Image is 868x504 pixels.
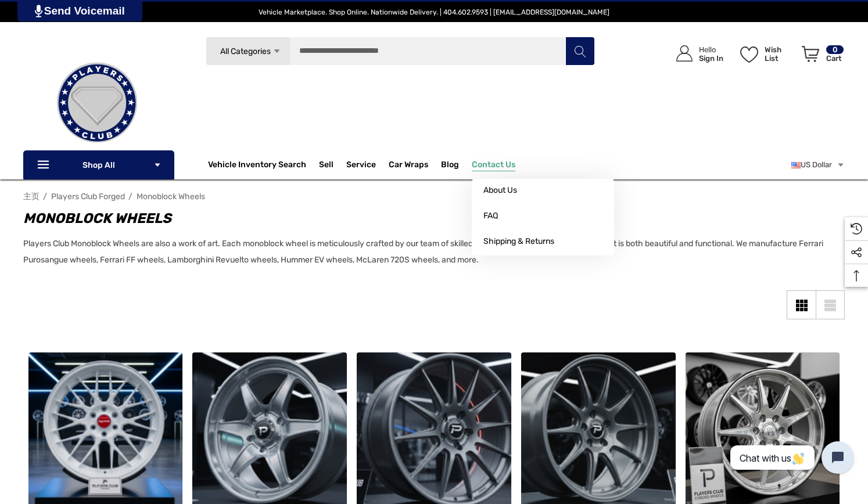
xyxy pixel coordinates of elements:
[319,160,333,172] span: Sell
[787,290,816,319] a: Grid View
[36,159,53,172] svg: Icon Line
[472,160,515,172] a: Contact Us
[740,46,758,63] svg: Wish List
[346,160,376,172] a: Service
[272,47,281,56] svg: Icon Arrow Down
[23,192,40,201] a: 主页
[765,45,795,63] p: Wish List
[208,160,306,172] a: Vehicle Inventory Search
[816,290,845,319] a: List View
[663,34,729,74] a: Sign in
[483,211,498,221] span: FAQ
[23,150,174,179] p: Shop All
[389,160,428,172] span: Car Wraps
[39,45,155,161] img: Players Club | Cars For Sale
[206,37,290,66] a: All Categories Icon Arrow Down Icon Arrow Up
[483,185,517,196] span: About Us
[23,208,833,229] h1: Monoblock Wheels
[826,54,844,63] p: Cart
[791,153,845,177] a: USD
[851,247,862,258] svg: Social Media
[389,153,441,177] a: Car Wraps
[699,45,723,54] p: Hello
[137,192,205,201] a: Monoblock Wheels
[23,236,833,268] p: Players Club Monoblock Wheels are also a work of art. Each monoblock wheel is meticulously crafte...
[826,45,844,54] p: 0
[51,192,125,201] a: Players Club Forged
[319,153,346,177] a: Sell
[259,8,609,16] span: Vehicle Marketplace. Shop Online. Nationwide Delivery. | 404.602.9593 | [EMAIL_ADDRESS][DOMAIN_NAME]
[483,236,554,247] span: Shipping & Returns
[676,45,693,62] svg: Icon User Account
[220,46,270,56] span: All Categories
[802,46,819,62] svg: Review Your Cart
[851,223,862,235] svg: Recently Viewed
[845,270,868,282] svg: Top
[153,161,162,169] svg: Icon Arrow Down
[565,37,594,66] button: Search
[797,34,845,79] a: Cart with 0 items
[23,186,845,207] nav: Breadcrumb
[441,160,459,172] a: Blog
[735,34,797,74] a: Wish List Wish List
[35,5,42,17] img: PjwhLS0gR2VuZXJhdG9yOiBHcmF2aXQuaW8gLS0+PHN2ZyB4bWxucz0iaHR0cDovL3d3dy53My5vcmcvMjAwMC9zdmciIHhtb...
[699,54,723,63] p: Sign In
